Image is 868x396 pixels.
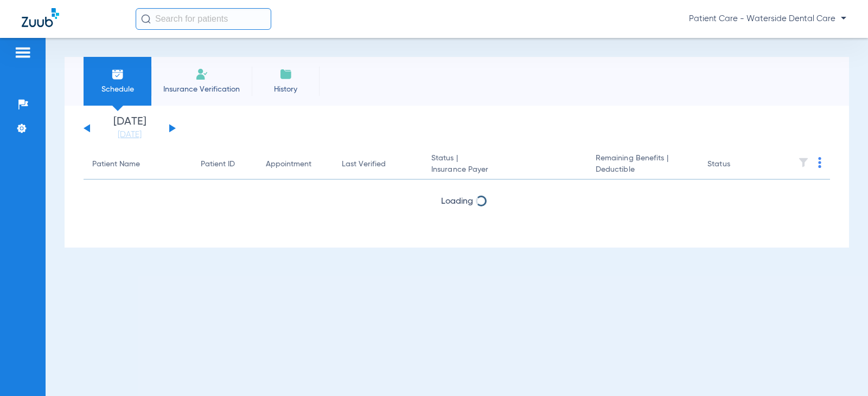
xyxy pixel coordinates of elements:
img: group-dot-blue.svg [818,157,821,168]
div: Patient Name [92,159,183,170]
span: Schedule [92,84,143,95]
li: [DATE] [97,116,162,140]
span: Deductible [596,164,690,176]
span: Loading [441,197,473,206]
a: [DATE] [97,129,162,140]
div: Appointment [266,159,311,170]
input: Search for patients [136,8,271,30]
th: Status [699,150,772,180]
img: hamburger-icon [14,46,31,59]
img: Zuub Logo [22,8,59,27]
span: Patient Care - Waterside Dental Care [689,14,846,24]
div: Last Verified [342,159,386,170]
div: Patient ID [201,159,248,170]
img: filter.svg [798,157,809,168]
img: History [279,68,292,81]
span: Insurance Payer [431,164,578,176]
div: Appointment [266,159,324,170]
div: Last Verified [342,159,414,170]
span: History [260,84,311,95]
img: Manual Insurance Verification [195,68,208,81]
div: Patient Name [92,159,140,170]
th: Status | [423,150,587,180]
img: Schedule [111,68,124,81]
div: Patient ID [201,159,235,170]
th: Remaining Benefits | [587,150,699,180]
span: Insurance Verification [159,84,244,95]
img: Search Icon [141,14,151,24]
